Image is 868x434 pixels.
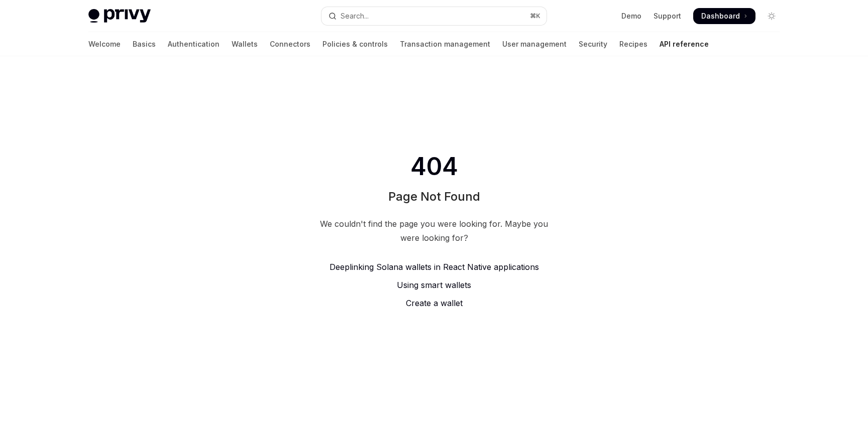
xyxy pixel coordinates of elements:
h1: Page Not Found [388,189,480,205]
div: Search... [341,10,369,22]
a: Wallets [232,32,258,56]
a: Deeplinking Solana wallets in React Native applications [315,261,553,273]
a: Security [579,32,607,56]
div: We couldn't find the page you were looking for. Maybe you were looking for? [315,217,553,245]
img: light logo [88,9,151,23]
a: API reference [660,32,709,56]
a: Authentication [168,32,220,56]
a: Using smart wallets [315,279,553,291]
span: ⌘ K [530,12,540,20]
span: Dashboard [701,11,740,21]
span: Using smart wallets [397,280,471,290]
a: Connectors [270,32,310,56]
span: Deeplinking Solana wallets in React Native applications [330,262,539,272]
a: Basics [133,32,156,56]
span: 404 [408,153,460,181]
button: Open search [321,7,547,25]
a: Recipes [619,32,647,56]
a: Welcome [88,32,121,56]
span: Create a wallet [406,298,463,308]
a: Policies & controls [322,32,388,56]
a: Transaction management [400,32,490,56]
a: Support [654,11,681,21]
a: Demo [621,11,641,21]
button: Toggle dark mode [764,8,780,24]
a: Create a wallet [315,297,553,309]
a: User management [502,32,567,56]
a: Dashboard [693,8,755,24]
